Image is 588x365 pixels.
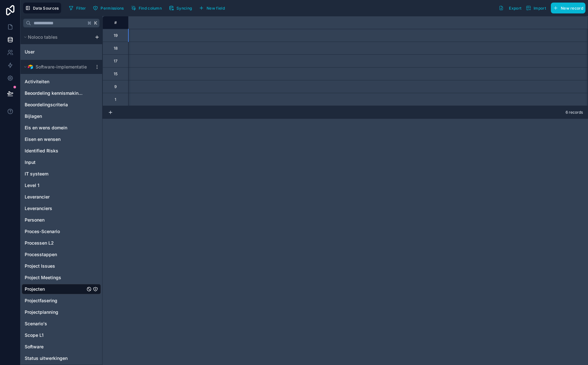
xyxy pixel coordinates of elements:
div: Scope L1 [22,330,101,340]
button: Export [496,3,524,13]
span: Input [25,159,36,166]
div: Projectfasering [22,296,101,306]
span: Syncing [176,6,192,11]
span: Proces-Scenario [25,228,60,235]
span: Processtappen [25,251,57,258]
button: Noloco tables [22,33,92,42]
div: Scenario's [22,319,101,329]
div: scrollable content [20,30,102,365]
button: Permissions [91,3,126,13]
span: Project Meetings [25,274,61,281]
span: IT systeem [25,171,48,177]
div: Project Meetings [22,272,101,283]
div: Projecten [22,284,101,294]
div: Beoordeling kennismakingsgesprekken [22,88,101,98]
a: Syncing [167,3,197,13]
button: Airtable LogoSoftware-implementatie [22,62,92,71]
span: Bijlagen [25,113,42,119]
span: Personen [25,217,45,223]
div: Status uitwerkingen [22,353,101,363]
div: IT systeem [22,169,101,179]
span: Eisen en wensen [25,136,61,142]
div: 9 [114,84,117,89]
span: Beoordelingscriteria [25,101,68,108]
span: Filter [76,6,86,11]
button: Import [524,3,548,13]
button: New record [551,3,585,13]
a: New record [548,3,585,13]
span: Software-implementatie [36,64,87,70]
button: Find column [129,3,164,13]
div: Processen L2 [22,238,101,248]
div: Identified Risks [22,146,101,156]
div: Input [22,157,101,167]
div: Projectplanning [22,307,101,317]
div: Proces-Scenario [22,226,101,237]
span: Scenario's [25,320,47,327]
div: 18 [114,46,118,51]
div: Eis en wens domein [22,123,101,133]
a: Permissions [91,3,128,13]
span: Software [25,344,44,350]
div: Software [22,342,101,352]
span: 6 records [566,110,583,115]
div: Leveranciers [22,203,101,214]
span: Level 1 [25,182,39,189]
div: # [108,20,123,25]
div: User [22,47,101,57]
div: Leverancier [22,192,101,202]
div: Processtappen [22,249,101,260]
span: New record [561,6,583,11]
span: Beoordeling kennismakingsgesprekken [25,90,85,96]
span: Projecten [25,286,45,292]
img: Airtable Logo [28,64,33,69]
span: Status uitwerkingen [25,355,68,361]
span: Identified Risks [25,148,58,154]
button: New field [197,3,227,13]
div: Level 1 [22,180,101,191]
span: Leverancier [25,194,50,200]
span: Project Issues [25,263,55,269]
div: 15 [114,71,118,77]
div: 17 [114,59,118,64]
button: Filter [66,3,88,13]
div: Project Issues [22,261,101,271]
div: 19 [114,33,118,38]
div: Activiteiten [22,77,101,87]
span: Processen L2 [25,240,54,246]
span: User [25,49,35,55]
span: Projectfasering [25,297,57,304]
button: Data Sources [23,3,61,13]
span: Activiteiten [25,78,49,85]
div: Beoordelingscriteria [22,100,101,110]
div: Eisen en wensen [22,134,101,144]
span: Noloco tables [28,34,58,40]
span: Leveranciers [25,205,52,212]
span: Scope L1 [25,332,44,338]
span: Eis en wens domein [25,125,67,131]
div: Bijlagen [22,111,101,121]
div: Personen [22,215,101,225]
span: Projectplanning [25,309,58,315]
span: Import [534,6,546,11]
span: K [94,21,98,25]
button: Syncing [167,3,194,13]
span: Data Sources [33,6,59,11]
span: New field [207,6,225,11]
div: 1 [115,97,116,102]
span: Find column [139,6,162,11]
span: Export [509,6,521,11]
span: Permissions [101,6,124,11]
